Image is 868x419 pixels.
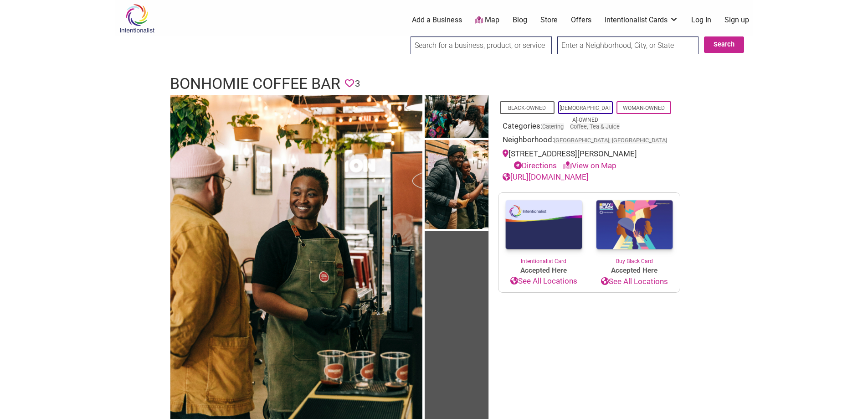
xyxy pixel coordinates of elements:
div: [STREET_ADDRESS][PERSON_NAME] [503,148,676,171]
a: Intentionalist Cards [605,15,678,25]
div: Categories: [503,120,676,134]
a: Sign up [724,15,749,25]
img: Intentionalist Card [498,193,589,257]
img: Buy Black Card [589,193,680,258]
a: Catering [542,123,564,130]
div: Neighborhood: [503,134,676,148]
img: Intentionalist [115,4,159,33]
input: Enter a Neighborhood, City, or State [557,36,699,54]
a: Black-Owned [508,105,546,111]
a: Store [540,15,558,25]
a: Map [475,15,499,26]
a: Coffee, Tea & Juice [570,123,620,130]
span: [GEOGRAPHIC_DATA], [GEOGRAPHIC_DATA] [554,138,667,144]
h1: Bonhomie Coffee Bar [170,73,340,95]
a: Add a Business [412,15,462,25]
a: See All Locations [498,275,589,287]
a: Woman-Owned [623,105,665,111]
button: Search [704,36,744,53]
a: See All Locations [589,276,680,288]
a: Offers [571,15,591,25]
span: Accepted Here [589,265,680,276]
span: Accepted Here [498,265,589,276]
a: [DEMOGRAPHIC_DATA]-Owned [560,105,611,123]
a: Log In [691,15,711,25]
a: View on Map [563,161,616,170]
a: Blog [513,15,527,25]
a: Buy Black Card [589,193,680,266]
span: 3 [355,77,360,91]
a: [URL][DOMAIN_NAME] [503,172,589,181]
a: Directions [514,161,557,170]
a: Intentionalist Card [498,193,589,265]
input: Search for a business, product, or service [411,36,552,54]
